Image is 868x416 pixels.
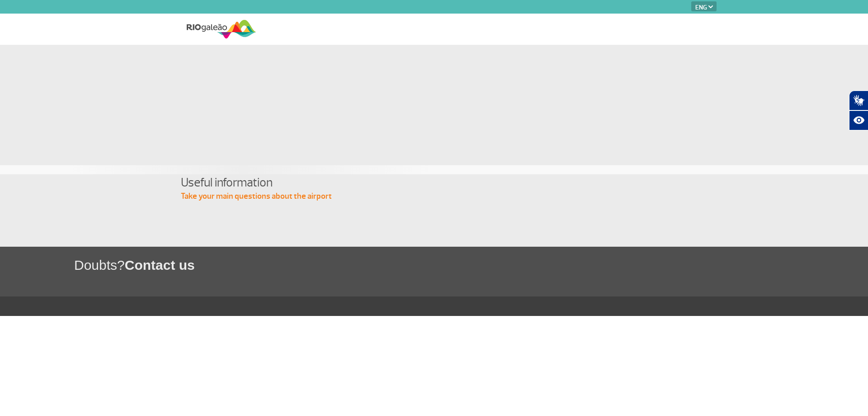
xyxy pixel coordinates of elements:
[125,258,195,273] span: Contact us
[181,174,687,191] h4: Useful information
[849,91,868,110] button: Abrir tradutor de língua de sinais.
[181,191,687,202] p: Take your main questions about the airport
[849,91,868,130] div: Plugin de acessibilidade da Hand Talk.
[74,256,868,274] h1: Doubts?
[849,110,868,130] button: Abrir recursos assistivos.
